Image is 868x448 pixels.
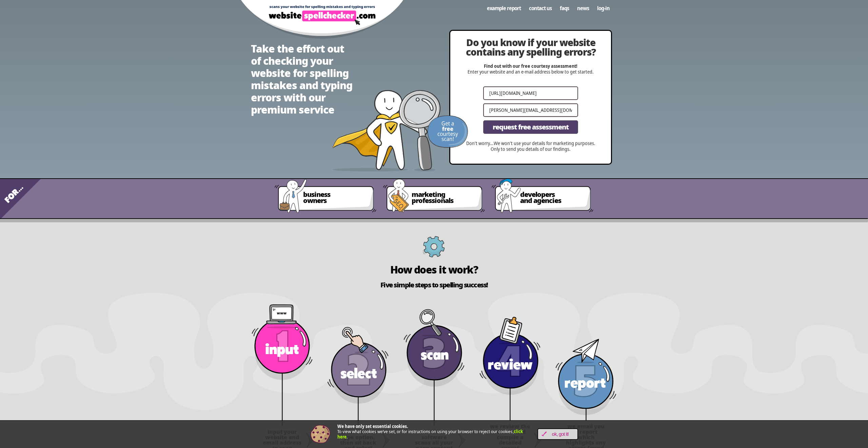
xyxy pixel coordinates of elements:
strong: Find out with our free courtesy assessment! [484,63,577,69]
a: FAQs [556,2,573,15]
span: OK, Got it! [547,431,574,437]
h2: Do you know if your website contains any spelling errors? [464,38,597,57]
a: OK, Got it! [537,428,578,440]
a: News [573,2,593,15]
span: Request Free Assessment [493,124,569,130]
p: Don’t worry…We won’t use your details for marketing purposes. Only to send you details of our fin... [464,141,597,152]
input: eg https://www.mywebsite.com/ [483,86,578,100]
a: Example Report [483,2,525,15]
input: Your email address [483,103,578,117]
a: click here [337,428,523,440]
h2: Five simple steps to spelling success! [244,282,624,288]
img: Step 2: Select [328,326,389,404]
img: Get a FREE courtesy scan! [427,116,468,148]
strong: We have only set essential cookies. [337,423,408,429]
p: Enter your website and an e-mail address below to get started. [464,63,597,75]
img: Cookie [310,424,331,444]
img: website spellchecker scans your website looking for spelling mistakes [332,90,441,171]
a: Contact us [525,2,556,15]
span: business owners [303,191,368,204]
p: To view what cookies we’ve set, or for instructions on using your browser to reject our cookies, . [337,424,527,440]
a: businessowners [295,187,376,215]
a: developersand agencies [512,187,593,215]
img: Step1: Input [252,302,313,380]
button: Request Free Assessment [483,120,578,134]
span: marketing professionals [412,191,477,204]
a: marketingprofessionals [403,187,485,215]
h2: How does it work? [244,265,624,275]
a: Log-in [593,2,614,15]
h1: Take the effort out of checking your website for spelling mistakes and typing errors with our pre... [251,43,353,116]
span: developers and agencies [520,191,585,204]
